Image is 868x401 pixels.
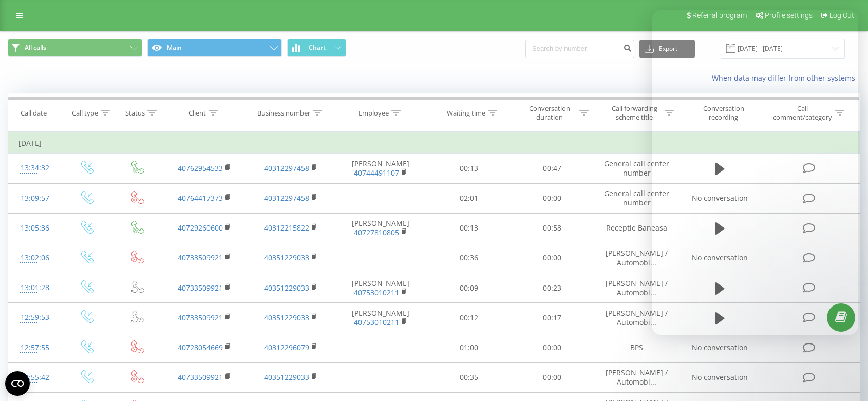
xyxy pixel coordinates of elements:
[447,109,485,118] div: Waiting time
[594,333,680,362] td: BPS
[427,303,511,333] td: 00:12
[18,218,51,238] div: 13:05:36
[511,273,594,303] td: 00:23
[833,343,858,368] iframe: Intercom live chat
[692,372,748,382] span: No conversation
[606,368,668,387] span: [PERSON_NAME] / Automobi...
[511,183,594,213] td: 00:00
[125,109,145,118] div: Status
[594,183,680,213] td: General call center number
[264,342,309,352] a: 40312296079
[427,362,511,392] td: 00:35
[18,338,51,358] div: 12:57:55
[287,39,346,57] button: Chart
[178,313,223,322] a: 40733509921
[427,273,511,303] td: 00:09
[511,213,594,243] td: 00:58
[18,368,51,388] div: 12:55:42
[18,248,51,268] div: 13:02:06
[264,253,309,262] a: 40351229033
[511,243,594,273] td: 00:00
[607,104,662,122] div: Call forwarding scheme title
[264,283,309,293] a: 40351229033
[147,39,282,57] button: Main
[178,342,223,352] a: 40728054669
[178,223,223,233] a: 40729260600
[511,333,594,362] td: 00:00
[639,40,695,58] button: Export
[8,133,860,154] td: [DATE]
[606,308,668,327] span: [PERSON_NAME] / Automobi...
[257,109,310,118] div: Business number
[652,10,858,335] iframe: Intercom live chat
[178,163,223,173] a: 40762954533
[264,193,309,203] a: 40312297458
[354,317,399,327] a: 40753010211
[692,342,748,352] span: No conversation
[178,372,223,382] a: 40733509921
[525,40,634,58] input: Search by number
[18,308,51,328] div: 12:59:53
[264,223,309,233] a: 40312215822
[511,154,594,183] td: 00:47
[334,213,427,243] td: [PERSON_NAME]
[25,44,46,52] span: All calls
[511,362,594,392] td: 00:00
[178,253,223,262] a: 40733509921
[72,109,98,118] div: Call type
[427,183,511,213] td: 02:01
[358,109,389,118] div: Employee
[264,313,309,322] a: 40351229033
[427,243,511,273] td: 00:36
[334,303,427,333] td: [PERSON_NAME]
[21,109,47,118] div: Call date
[511,303,594,333] td: 00:17
[427,154,511,183] td: 00:13
[178,283,223,293] a: 40733509921
[594,213,680,243] td: Receptie Baneasa
[334,273,427,303] td: [PERSON_NAME]
[427,213,511,243] td: 00:13
[8,39,142,57] button: All calls
[5,371,30,396] button: Open CMP widget
[178,193,223,203] a: 40764417373
[354,227,399,237] a: 40727810805
[354,168,399,178] a: 40744491107
[594,154,680,183] td: General call center number
[264,163,309,173] a: 40312297458
[606,248,668,267] span: [PERSON_NAME] / Automobi...
[309,44,326,51] span: Chart
[354,288,399,297] a: 40753010211
[334,154,427,183] td: [PERSON_NAME]
[18,188,51,208] div: 13:09:57
[427,333,511,362] td: 01:00
[264,372,309,382] a: 40351229033
[522,104,577,122] div: Conversation duration
[606,278,668,297] span: [PERSON_NAME] / Automobi...
[18,158,51,178] div: 13:34:32
[188,109,206,118] div: Client
[18,278,51,298] div: 13:01:28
